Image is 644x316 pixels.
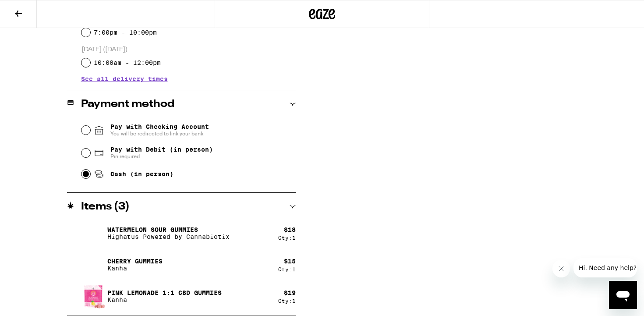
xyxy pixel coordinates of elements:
label: 7:00pm - 10:00pm [94,29,157,36]
div: Qty: 1 [278,235,296,241]
p: Cherry Gummies [107,258,163,265]
iframe: Close message [552,260,570,277]
p: [DATE] ([DATE]) [81,46,296,54]
p: Watermelon Sour Gummies [107,226,230,233]
div: Qty: 1 [278,298,296,304]
iframe: Message from company [573,258,637,277]
div: $ 19 [284,289,296,296]
div: $ 15 [284,258,296,265]
h2: Payment method [81,99,174,110]
span: You will be redirected to link your bank [110,130,209,137]
span: Pin required [110,153,213,160]
div: $ 18 [284,226,296,233]
p: Kanha [107,296,222,303]
iframe: Button to launch messaging window [609,281,637,309]
div: Qty: 1 [278,266,296,272]
span: Cash (in person) [110,170,173,178]
p: Highatus Powered by Cannabiotix [107,233,230,240]
img: Watermelon Sour Gummies [81,221,106,245]
h2: Items ( 3 ) [81,202,130,212]
label: 10:00am - 12:00pm [94,59,161,66]
span: Pay with Debit (in person) [110,146,213,153]
p: Kanha [107,265,163,272]
p: Pink Lemonade 1:1 CBD Gummies [107,289,222,296]
img: Pink Lemonade 1:1 CBD Gummies [81,284,106,309]
span: Pay with Checking Account [110,123,209,137]
button: See all delivery times [81,76,168,82]
img: Cherry Gummies [81,252,106,277]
